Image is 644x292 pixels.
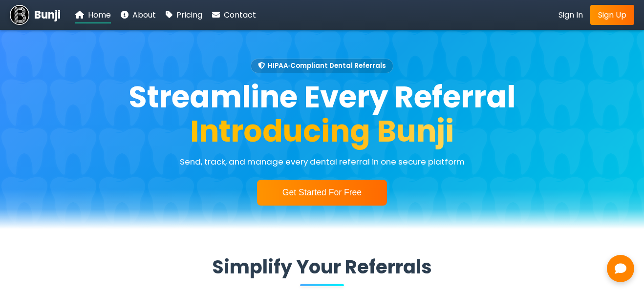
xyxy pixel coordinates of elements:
[224,9,256,21] span: Contact
[75,9,111,21] a: Home
[10,5,29,24] img: Bunji Dental Referral Management
[180,155,465,168] p: Send, track, and manage every dental referral in one secure platform
[10,5,61,24] a: Bunji
[129,76,515,118] span: Streamline Every Referral
[34,7,61,23] span: Bunji
[190,110,454,152] span: Introducing Bunji
[257,180,387,206] button: Get Started For Free
[88,9,111,21] span: Home
[121,9,156,21] a: About
[558,9,583,21] a: Sign In
[72,256,572,278] h2: Simplify Your Referrals
[590,5,634,25] a: Sign Up
[558,9,583,21] span: Sign In
[251,59,394,73] span: HIPAA‑Compliant Dental Referrals
[166,9,202,21] a: Pricing
[212,9,256,21] a: Contact
[607,255,634,282] button: Open chat
[176,9,202,21] span: Pricing
[598,9,626,21] span: Sign Up
[132,9,156,21] span: About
